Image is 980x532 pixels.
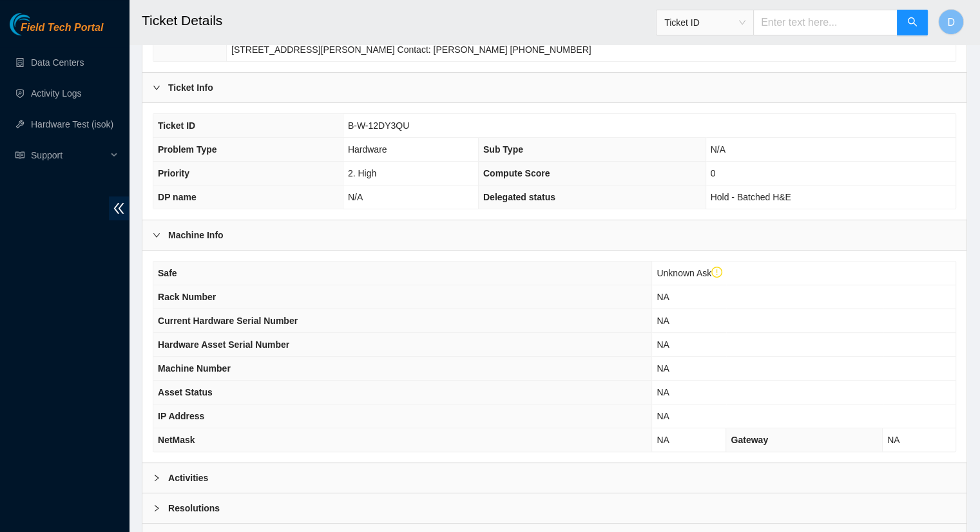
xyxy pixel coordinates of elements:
[158,316,298,326] span: Current Hardware Serial Number
[753,10,898,35] input: Enter text here...
[483,168,550,178] span: Compute Score
[142,493,966,523] div: Resolutions
[657,316,669,326] span: NA
[657,268,722,278] span: Unknown Ask
[657,411,669,421] span: NA
[938,9,964,35] button: D
[731,435,768,445] span: Gateway
[158,363,231,374] span: Machine Number
[657,435,669,445] span: NA
[947,14,955,30] span: D
[158,168,189,178] span: Priority
[153,504,160,512] span: right
[15,151,24,160] span: read
[711,267,723,278] span: exclamation-circle
[657,363,669,374] span: NA
[158,120,195,131] span: Ticket ID
[109,196,129,220] span: double-left
[153,84,160,91] span: right
[158,144,217,155] span: Problem Type
[711,168,716,178] span: 0
[711,192,791,202] span: Hold - Batched H&E
[142,463,966,493] div: Activities
[168,501,220,515] b: Resolutions
[907,17,918,29] span: search
[158,387,213,397] span: Asset Status
[664,13,745,32] span: Ticket ID
[483,144,523,155] span: Sub Type
[31,142,107,168] span: Support
[348,120,409,131] span: B-W-12DY3QU
[142,73,966,102] div: Ticket Info
[657,339,669,350] span: NA
[158,339,289,350] span: Hardware Asset Serial Number
[158,192,197,202] span: DP name
[348,192,363,202] span: N/A
[168,81,213,95] b: Ticket Info
[158,435,195,445] span: NetMask
[153,231,160,239] span: right
[483,192,555,202] span: Delegated status
[348,168,376,178] span: 2. High
[158,292,216,302] span: Rack Number
[158,268,177,278] span: Safe
[897,10,928,35] button: search
[348,144,387,155] span: Hardware
[10,13,65,35] img: Akamai Technologies
[21,22,103,34] span: Field Tech Portal
[711,144,725,155] span: N/A
[31,119,113,129] a: Hardware Test (isok)
[657,292,669,302] span: NA
[657,387,669,397] span: NA
[168,471,208,485] b: Activities
[10,23,103,40] a: Akamai TechnologiesField Tech Portal
[158,411,204,421] span: IP Address
[31,57,84,68] a: Data Centers
[153,474,160,482] span: right
[887,435,899,445] span: NA
[168,228,224,242] b: Machine Info
[31,88,82,99] a: Activity Logs
[142,220,966,250] div: Machine Info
